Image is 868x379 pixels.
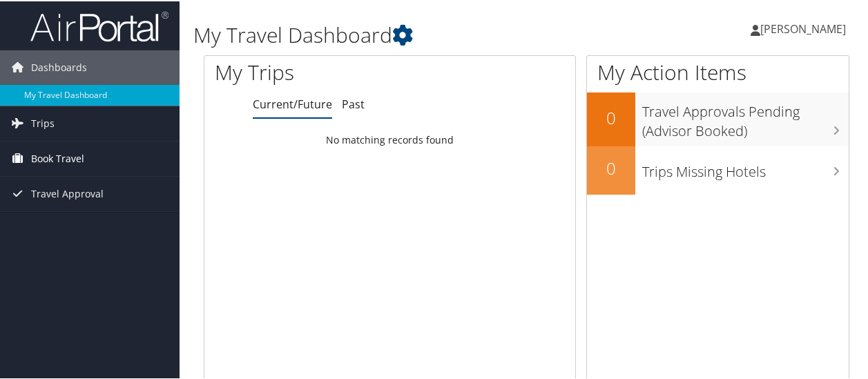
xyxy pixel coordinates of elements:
[642,94,849,139] h3: Travel Approvals Pending (Advisor Booked)
[31,105,55,139] span: Trips
[215,57,410,86] h1: My Trips
[587,155,635,179] h2: 0
[587,57,849,86] h1: My Action Items
[587,145,849,193] a: 0Trips Missing Hotels
[31,140,84,175] span: Book Travel
[30,9,168,41] img: airportal-logo.png
[587,91,849,144] a: 0Travel Approvals Pending (Advisor Booked)
[642,154,849,180] h3: Trips Missing Hotels
[342,95,365,110] a: Past
[760,20,846,35] span: [PERSON_NAME]
[31,175,104,210] span: Travel Approval
[31,49,87,84] span: Dashboards
[253,95,332,110] a: Current/Future
[193,19,637,48] h1: My Travel Dashboard
[587,105,635,128] h2: 0
[204,126,575,151] td: No matching records found
[751,7,860,48] a: [PERSON_NAME]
